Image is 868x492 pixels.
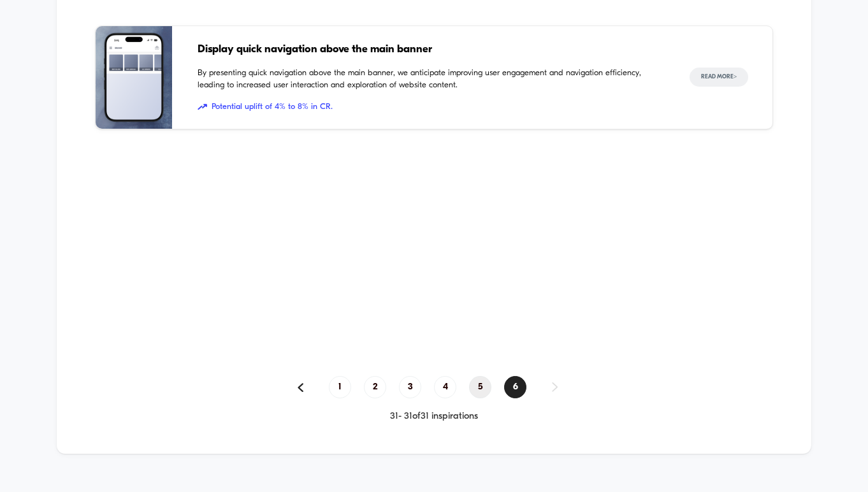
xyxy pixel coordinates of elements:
[504,376,526,398] span: 6
[469,376,491,398] span: 5
[364,376,386,398] span: 2
[399,376,421,398] span: 3
[96,26,172,129] img: By presenting quick navigation above the main banner, we anticipate improving user engagement and...
[95,411,774,422] div: 31 - 31 of 31 inspirations
[198,101,665,113] span: Potential uplift of 4% to 8% in CR.
[690,68,748,87] button: Read More>
[198,41,665,58] span: Display quick navigation above the main banner
[298,383,303,392] img: pagination back
[198,67,665,92] span: By presenting quick navigation above the main banner, we anticipate improving user engagement and...
[434,376,456,398] span: 4
[329,376,351,398] span: 1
